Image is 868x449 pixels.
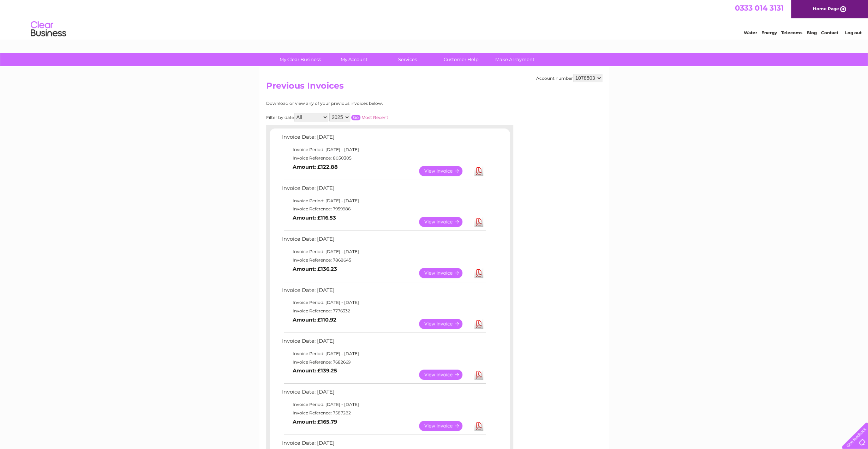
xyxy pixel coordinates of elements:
b: Amount: £136.23 [293,266,337,272]
td: Invoice Reference: 7587282 [280,409,487,417]
a: 0333 014 3131 [735,4,784,12]
td: Invoice Reference: 8050305 [280,154,487,162]
td: Invoice Date: [DATE] [280,132,487,145]
div: Filter by date [266,113,451,121]
img: logo.png [30,18,66,40]
td: Invoice Date: [DATE] [280,184,487,197]
td: Invoice Period: [DATE] - [DATE] [280,145,487,154]
a: Download [474,319,483,329]
b: Amount: £165.79 [293,419,337,425]
td: Invoice Period: [DATE] - [DATE] [280,197,487,205]
td: Invoice Reference: 7868645 [280,256,487,264]
a: View [419,319,471,329]
a: Contact [821,30,838,35]
a: My Clear Business [271,53,329,66]
a: My Account [325,53,383,66]
td: Invoice Date: [DATE] [280,286,487,299]
a: View [419,421,471,431]
div: Clear Business is a trading name of Verastar Limited (registered in [GEOGRAPHIC_DATA] No. 3667643... [268,4,601,34]
a: Energy [761,30,777,35]
a: Log out [845,30,861,35]
td: Invoice Date: [DATE] [280,336,487,349]
a: Blog [807,30,817,35]
td: Invoice Reference: 7959986 [280,205,487,213]
td: Invoice Period: [DATE] - [DATE] [280,298,487,307]
b: Amount: £139.25 [293,367,337,374]
td: Invoice Period: [DATE] - [DATE] [280,349,487,358]
a: Most Recent [361,115,388,120]
a: Download [474,370,483,380]
td: Invoice Date: [DATE] [280,387,487,400]
a: Download [474,166,483,176]
a: Customer Help [432,53,490,66]
h2: Previous Invoices [266,81,602,94]
div: Download or view any of your previous invoices below. [266,101,451,106]
td: Invoice Reference: 7682669 [280,358,487,366]
a: View [419,217,471,227]
a: View [419,166,471,176]
a: View [419,370,471,380]
a: Services [378,53,437,66]
a: Download [474,217,483,227]
a: Make A Payment [486,53,544,66]
a: Download [474,421,483,431]
td: Invoice Reference: 7776332 [280,307,487,315]
td: Invoice Date: [DATE] [280,234,487,247]
b: Amount: £122.88 [293,164,338,170]
a: Download [474,268,483,278]
td: Invoice Period: [DATE] - [DATE] [280,400,487,409]
a: View [419,268,471,278]
b: Amount: £116.53 [293,215,336,221]
a: Water [744,30,757,35]
div: Account number [536,74,602,82]
td: Invoice Period: [DATE] - [DATE] [280,247,487,256]
b: Amount: £110.92 [293,317,336,323]
a: Telecoms [781,30,802,35]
